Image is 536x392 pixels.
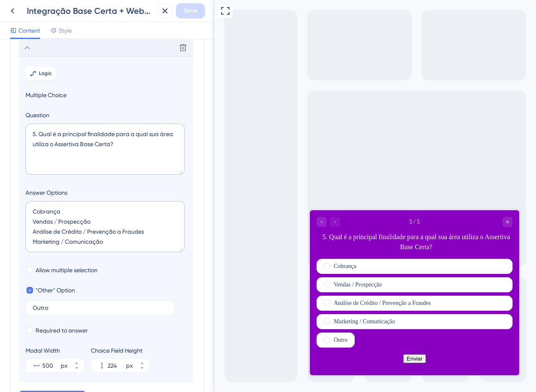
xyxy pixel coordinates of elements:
[126,361,133,371] div: px
[42,361,59,371] input: px
[27,5,154,17] div: Integração Base Certa + Webphone
[184,6,197,16] span: Save
[69,359,84,366] button: px
[69,366,84,372] button: px
[26,67,56,80] button: Logic
[26,201,185,252] textarea: Cobrança Vendas / Prospecção Análise de Crédito / Prevenção a Fraudes Marketing / Comunicação
[61,361,67,371] div: px
[18,26,40,36] span: Content
[176,3,205,18] button: Save
[36,285,75,295] span: "Other" Option
[26,90,186,100] span: Multiple Choice
[134,366,149,372] button: px
[36,325,88,335] span: Required to answer
[26,188,186,198] label: Answer Options
[26,124,185,175] textarea: 5. Qual é a principal finalidade para a qual sua área utiliza o Assertiva Base Certa?
[108,361,124,371] input: px
[33,305,167,311] input: Type the value
[36,265,98,275] span: Allow multiple selection
[26,110,186,120] label: Question
[95,210,305,375] iframe: UserGuiding Survey
[59,26,72,36] span: Style
[26,346,84,356] div: Modal Width
[39,70,52,77] span: Logic
[134,359,149,366] button: px
[91,346,149,356] div: Choice Field Height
